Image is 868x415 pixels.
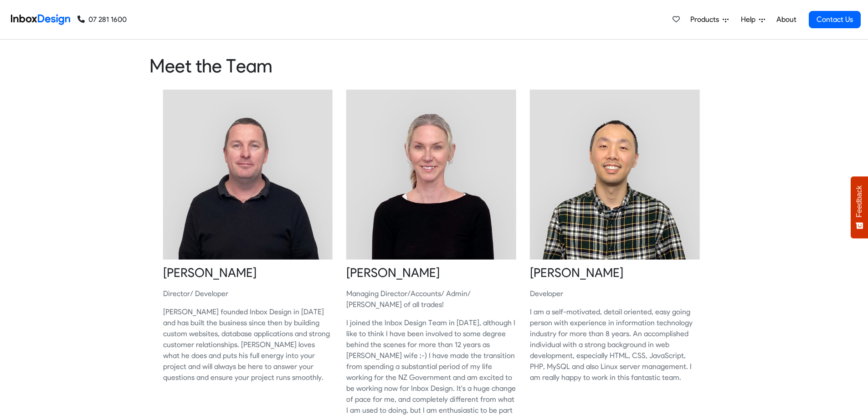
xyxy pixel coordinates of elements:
p: Managing Director/Accounts/ Admin/ [PERSON_NAME] of all trades! [346,288,516,310]
heading: [PERSON_NAME] [163,265,333,281]
a: 07 281 1600 [77,14,127,25]
p: Director/ Developer [163,288,333,299]
img: 2021_09_23_sheldon.jpg [163,90,333,260]
heading: Meet the Team [149,54,719,77]
button: Feedback - Show survey [851,176,868,238]
span: Feedback [855,185,863,217]
p: Developer [530,288,700,299]
heading: [PERSON_NAME] [530,265,700,281]
heading: [PERSON_NAME] [346,265,516,281]
a: [PERSON_NAME]DeveloperI am a self-motivated, detail oriented, easy going person with experience i... [530,90,700,401]
span: Help [741,14,759,25]
a: Products [687,10,732,29]
a: [PERSON_NAME]Director/ Developer[PERSON_NAME] founded Inbox Design in [DATE] and has built the bu... [163,90,333,401]
p: I am a self-motivated, detail oriented, easy going person with experience in information technolo... [530,307,700,383]
a: About [774,10,799,29]
img: 2021_09_23_ken.jpg [530,90,700,260]
span: Products [690,14,723,25]
a: Contact Us [809,11,861,28]
p: [PERSON_NAME] founded Inbox Design in [DATE] and has built the business since then by building cu... [163,307,333,383]
img: 2021_09_23_jenny.jpg [346,90,516,260]
a: Help [737,10,769,29]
